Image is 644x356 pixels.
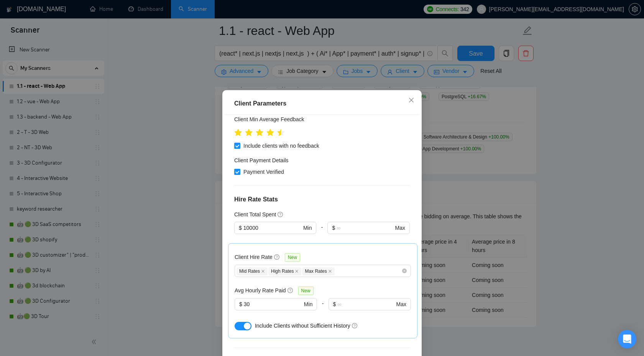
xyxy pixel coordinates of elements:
[255,323,350,329] span: Include Clients without Sufficient History
[401,90,422,111] button: Close
[337,224,393,232] input: ∞
[285,253,300,262] span: New
[234,99,410,108] div: Client Parameters
[395,224,405,232] span: Max
[256,129,263,137] span: star
[396,300,406,308] span: Max
[302,267,334,275] span: Max Rates
[317,298,328,320] div: -
[237,267,268,275] span: Mid Rates
[333,300,336,308] span: $
[245,129,253,137] span: star
[240,168,287,176] span: Payment Verified
[235,286,286,295] h5: Avg Hourly Rate Paid
[234,115,304,124] h5: Client Min Average Feedback
[234,210,276,219] h5: Client Total Spent
[328,269,332,273] span: close
[277,129,285,137] span: star
[316,222,327,243] div: -
[261,269,265,273] span: close
[337,300,394,308] input: ∞
[239,224,242,232] span: $
[295,269,299,273] span: close
[234,156,289,165] h4: Client Payment Details
[278,211,284,218] span: question-circle
[303,224,312,232] span: Min
[274,254,280,260] span: question-circle
[234,195,410,204] h4: Hire Rate Stats
[266,129,274,137] span: star
[287,287,294,293] span: question-circle
[235,253,273,261] h5: Client Hire Rate
[240,142,322,150] span: Include clients with no feedback
[234,129,242,137] span: star
[244,300,302,308] input: 0
[239,300,242,308] span: $
[298,287,314,295] span: New
[268,267,301,275] span: High Rates
[408,97,414,103] span: close
[243,224,302,232] input: 0
[304,300,313,308] span: Min
[332,224,335,232] span: $
[352,323,358,329] span: question-circle
[402,269,407,273] span: close-circle
[618,330,636,348] div: Open Intercom Messenger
